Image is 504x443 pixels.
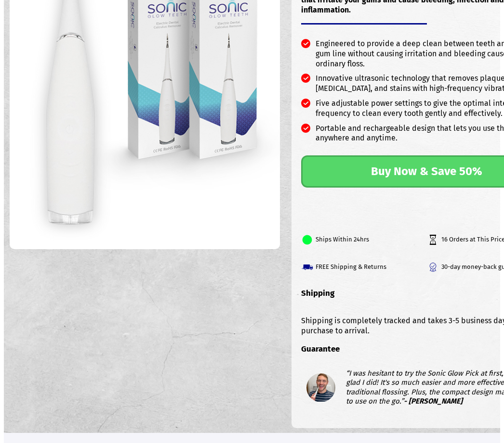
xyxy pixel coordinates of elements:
[404,397,463,405] b: - [PERSON_NAME]
[301,253,427,281] li: FREE Shipping & Returns
[301,226,427,253] li: Ships Within 24hrs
